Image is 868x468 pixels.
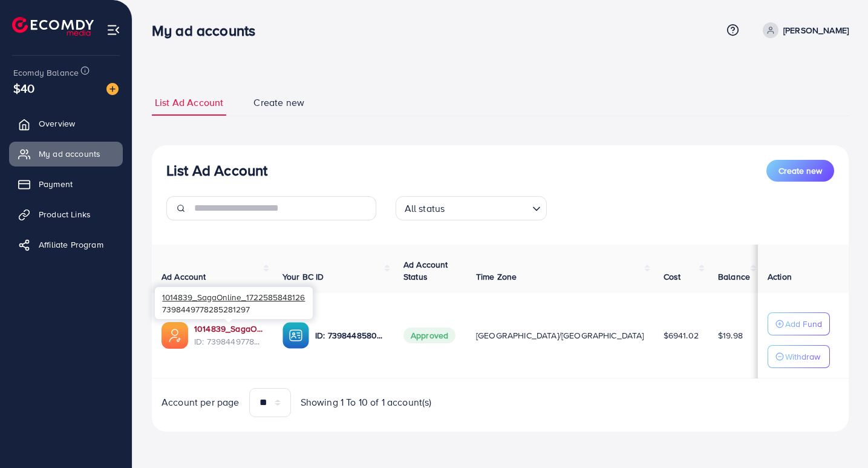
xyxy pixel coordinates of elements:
span: $19.98 [718,329,743,341]
span: 1014839_SagaOnline_1722585848126 [162,291,305,303]
span: All status [402,200,448,217]
p: Add Fund [785,317,822,331]
img: ic-ba-acc.ded83a64.svg [282,322,309,349]
span: Balance [718,271,750,283]
span: Overview [39,117,75,130]
span: $40 [13,79,34,97]
img: logo [12,17,94,36]
div: 7398449778285281297 [155,287,313,319]
a: 1014839_SagaOnline_1722585848126 [194,323,263,335]
span: Ad Account [162,271,206,283]
p: Withdraw [785,349,820,364]
span: Approved [403,328,455,343]
span: Your BC ID [282,271,324,283]
a: Affiliate Program [9,232,123,257]
span: Product Links [39,208,91,220]
span: List Ad Account [155,96,223,110]
a: [PERSON_NAME] [758,22,849,38]
span: Action [768,271,792,283]
button: Withdraw [768,345,830,368]
span: Ecomdy Balance [13,67,79,79]
span: Showing 1 To 10 of 1 account(s) [301,395,432,409]
span: Create new [778,165,822,177]
span: Create new [253,96,304,110]
img: ic-ads-acc.e4c84228.svg [162,322,188,349]
span: My ad accounts [39,148,100,160]
img: image [106,83,119,95]
h3: List Ad Account [166,162,267,179]
a: Product Links [9,202,123,226]
span: [GEOGRAPHIC_DATA]/[GEOGRAPHIC_DATA] [476,329,644,341]
p: ID: 7398448580035624961 [315,328,384,343]
a: My ad accounts [9,142,123,166]
a: Payment [9,172,123,196]
iframe: Chat [817,414,859,459]
button: Add Fund [768,312,830,335]
div: Search for option [396,196,547,220]
input: Search for option [448,197,527,217]
span: Time Zone [476,271,517,283]
span: ID: 7398449778285281297 [194,335,263,348]
span: Account per page [162,395,240,409]
h3: My ad accounts [152,22,265,39]
span: Ad Account Status [403,259,448,283]
a: Overview [9,111,123,136]
span: Payment [39,178,73,190]
span: Cost [664,271,681,283]
button: Create new [766,160,834,182]
img: menu [106,23,120,37]
p: [PERSON_NAME] [783,23,849,38]
span: Affiliate Program [39,239,103,251]
span: $6941.02 [664,329,699,341]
